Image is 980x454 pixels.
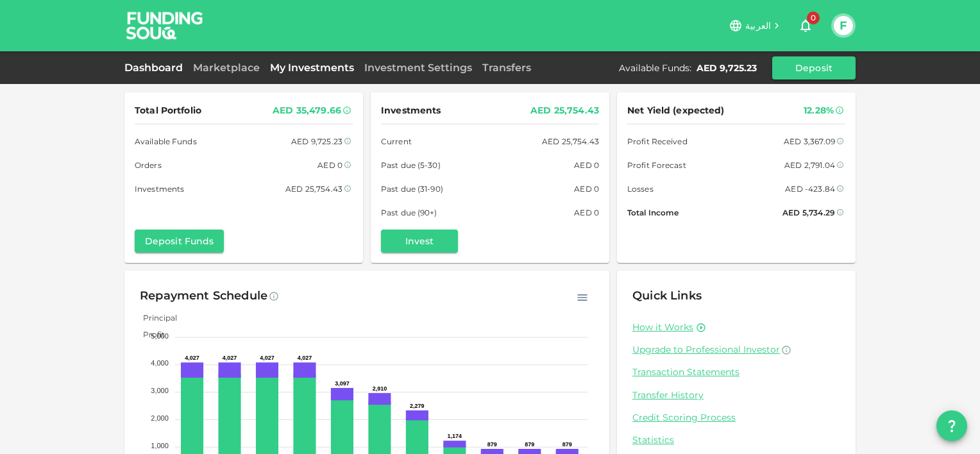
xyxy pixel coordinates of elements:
[574,182,599,196] div: AED 0
[381,135,412,148] span: Current
[135,182,184,196] span: Investments
[359,62,477,74] a: Investment Settings
[381,206,437,219] span: Past due (90+)
[936,410,967,441] button: question
[151,387,169,394] tspan: 3,000
[627,103,725,119] span: Net Yield (expected)
[627,182,654,196] span: Losses
[140,286,267,307] div: Repayment Schedule
[133,330,165,339] span: Profit
[632,412,840,424] a: Credit Scoring Process
[381,103,441,119] span: Investments
[124,62,188,74] a: Dashboard
[632,434,840,446] a: Statistics
[619,62,691,74] div: Available Funds :
[785,182,835,196] div: AED -423.84
[133,313,177,323] span: Principal
[627,206,679,219] span: Total Income
[317,158,342,172] div: AED 0
[151,442,169,450] tspan: 1,000
[784,135,835,148] div: AED 3,367.09
[782,206,835,219] div: AED 5,734.29
[627,158,686,172] span: Profit Forecast
[285,182,342,196] div: AED 25,754.43
[477,62,536,74] a: Transfers
[627,135,688,148] span: Profit Received
[632,289,702,303] span: Quick Links
[542,135,599,148] div: AED 25,754.43
[381,158,441,172] span: Past due (5-30)
[381,230,458,253] button: Invest
[273,103,341,119] div: AED 35,479.66
[697,62,757,74] div: AED 9,725.23
[265,62,359,74] a: My Investments
[632,366,840,378] a: Transaction Statements
[151,414,169,422] tspan: 2,000
[135,135,197,148] span: Available Funds
[574,206,599,219] div: AED 0
[381,182,443,196] span: Past due (31-90)
[135,158,162,172] span: Orders
[632,389,840,401] a: Transfer History
[151,332,169,340] tspan: 5,000
[772,56,856,80] button: Deposit
[745,20,771,31] span: العربية
[135,230,224,253] button: Deposit Funds
[188,62,265,74] a: Marketplace
[804,103,834,119] div: 12.28%
[530,103,599,119] div: AED 25,754.43
[632,321,693,333] a: How it Works
[793,13,818,38] button: 0
[291,135,342,148] div: AED 9,725.23
[834,16,853,35] button: F
[151,359,169,367] tspan: 4,000
[632,344,780,355] span: Upgrade to Professional Investor
[135,103,201,119] span: Total Portfolio
[784,158,835,172] div: AED 2,791.04
[807,12,820,24] span: 0
[574,158,599,172] div: AED 0
[632,344,840,356] a: Upgrade to Professional Investor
